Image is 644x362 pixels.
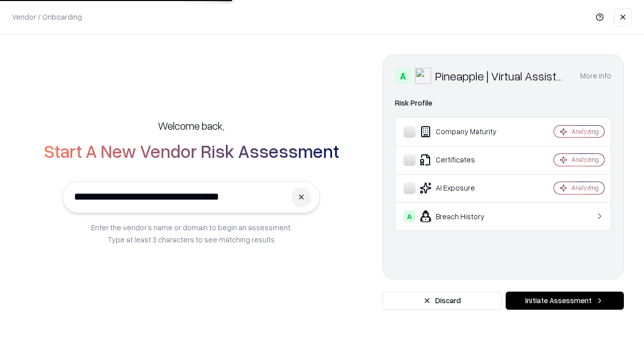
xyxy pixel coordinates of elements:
[395,68,411,84] div: A
[435,68,568,84] div: Pineapple | Virtual Assistant Agency
[572,184,599,192] div: Analyzing
[404,210,416,222] div: A
[395,97,611,109] div: Risk Profile
[506,292,624,310] button: Initiate Assessment
[580,67,611,85] button: More info
[382,292,502,310] button: Discard
[404,210,524,222] div: Breach History
[572,155,599,164] div: Analyzing
[415,68,431,84] img: Pineapple | Virtual Assistant Agency
[12,12,82,22] p: Vendor / Onboarding
[158,119,224,133] h5: Welcome back,
[44,141,339,161] h2: Start A New Vendor Risk Assessment
[404,182,524,194] div: AI Exposure
[572,127,599,136] div: Analyzing
[404,126,524,138] div: Company Maturity
[91,221,292,245] p: Enter the vendor’s name or domain to begin an assessment. Type at least 3 characters to see match...
[404,154,524,166] div: Certificates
